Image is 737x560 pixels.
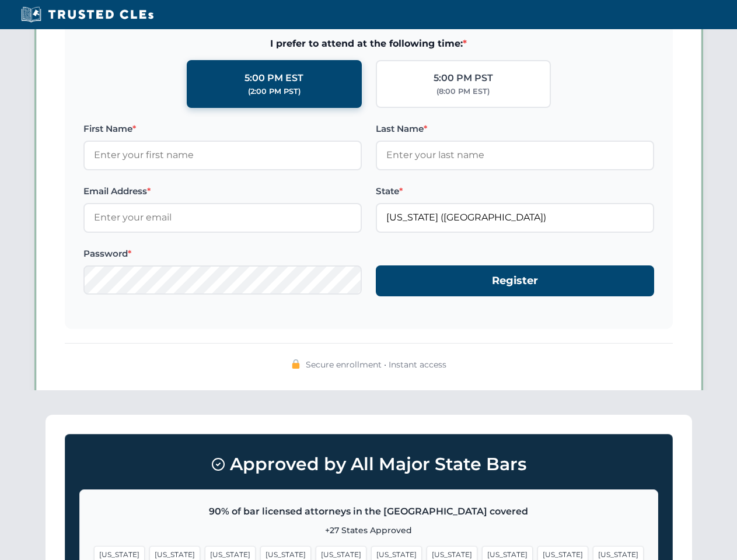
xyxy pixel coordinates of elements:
[376,141,654,170] input: Enter your last name
[18,6,157,23] img: Trusted CLEs
[83,141,362,170] input: Enter your first name
[291,359,301,369] img: 🔒
[94,524,644,537] p: +27 States Approved
[83,122,362,136] label: First Name
[376,122,654,136] label: Last Name
[83,36,654,51] span: I prefer to attend at the following time:
[436,86,490,97] div: (8:00 PM EST)
[83,203,362,232] input: Enter your email
[83,184,362,198] label: Email Address
[94,504,644,519] p: 90% of bar licensed attorneys in the [GEOGRAPHIC_DATA] covered
[376,184,654,198] label: State
[306,358,446,371] span: Secure enrollment • Instant access
[79,449,658,480] h3: Approved by All Major State Bars
[376,265,654,296] button: Register
[83,247,362,261] label: Password
[244,71,303,86] div: 5:00 PM EST
[376,203,654,232] input: Florida (FL)
[434,71,493,86] div: 5:00 PM PST
[248,86,301,97] div: (2:00 PM PST)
